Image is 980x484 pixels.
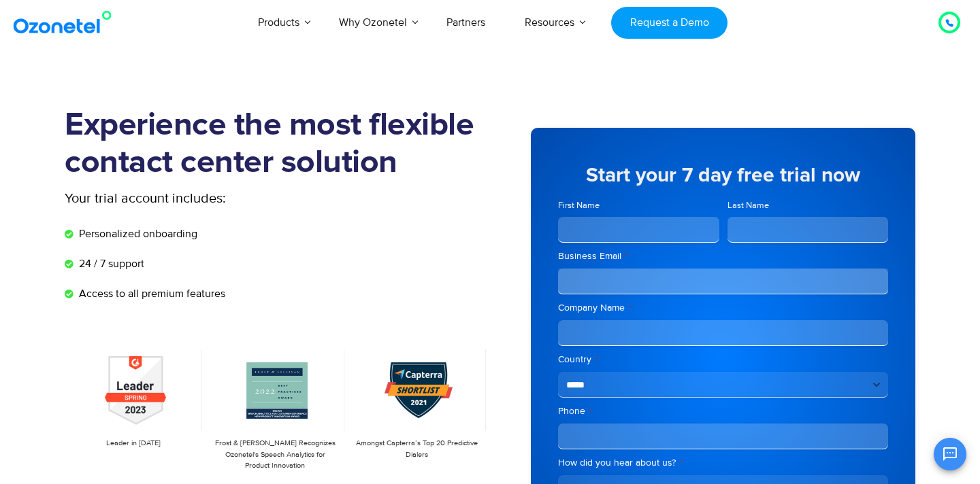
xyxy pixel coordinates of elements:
label: How did you hear about us? [558,456,888,470]
h1: Experience the most flexible contact center solution [65,107,490,181]
p: Leader in [DATE] [71,438,195,449]
span: Personalized onboarding [76,226,197,242]
p: Frost & [PERSON_NAME] Recognizes Ozonetel's Speech Analytics for Product Innovation [213,438,337,472]
label: Last Name [728,199,889,212]
label: Company Name [558,301,888,315]
button: Open chat [934,438,966,470]
label: First Name [558,199,719,212]
span: 24 / 7 support [76,256,144,272]
h5: Start your 7 day free trial now [558,165,888,186]
label: Business Email [558,249,888,263]
label: Phone [558,404,888,418]
p: Amongst Capterra’s Top 20 Predictive Dialers [355,438,479,460]
p: Your trial account includes: [65,188,388,209]
label: Country [558,353,888,366]
a: Request a Demo [611,7,728,39]
span: Access to all premium features [76,286,225,302]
